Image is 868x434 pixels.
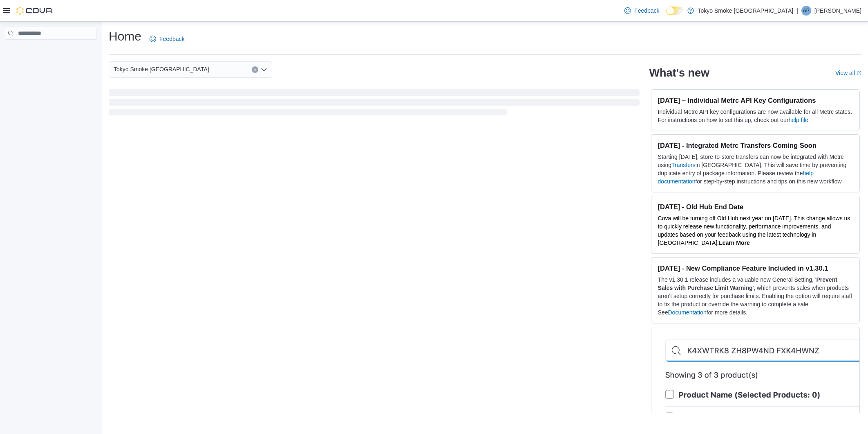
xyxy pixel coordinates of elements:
[634,7,659,15] span: Feedback
[5,41,96,61] nav: Complex example
[114,64,209,74] span: Tokyo Smoke [GEOGRAPHIC_DATA]
[857,71,861,76] svg: External link
[719,240,749,246] a: Learn More
[261,66,267,73] button: Open list of options
[698,6,794,16] p: Tokyo Smoke [GEOGRAPHIC_DATA]
[658,276,853,316] p: The v1.30.1 release includes a valuable new General Setting, ' ', which prevents sales when produ...
[146,31,188,47] a: Feedback
[658,276,837,291] strong: Prevent Sales with Purchase Limit Warning
[801,6,811,16] div: Ankit Patel
[159,35,184,43] span: Feedback
[658,108,853,124] p: Individual Metrc API key configurations are now available for all Metrc states. For instructions ...
[649,66,709,79] h2: What's new
[252,66,258,73] button: Clear input
[658,170,814,185] a: help documentation
[109,28,141,45] h1: Home
[16,7,53,15] img: Cova
[814,6,861,16] p: [PERSON_NAME]
[658,203,853,211] h3: [DATE] - Old Hub End Date
[796,6,798,16] p: |
[658,141,853,149] h3: [DATE] - Integrated Metrc Transfers Coming Soon
[803,6,810,16] span: AP
[671,162,696,168] a: Transfers
[621,2,662,19] a: Feedback
[658,264,853,272] h3: [DATE] - New Compliance Feature Included in v1.30.1
[658,215,850,246] span: Cova will be turning off Old Hub next year on [DATE]. This change allows us to quickly release ne...
[109,91,640,117] span: Loading
[666,7,683,15] input: Dark Mode
[835,70,861,76] a: View allExternal link
[658,153,853,185] p: Starting [DATE], store-to-store transfers can now be integrated with Metrc using in [GEOGRAPHIC_D...
[788,117,808,123] a: help file
[658,96,853,104] h3: [DATE] – Individual Metrc API Key Configurations
[668,309,707,316] a: Documentation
